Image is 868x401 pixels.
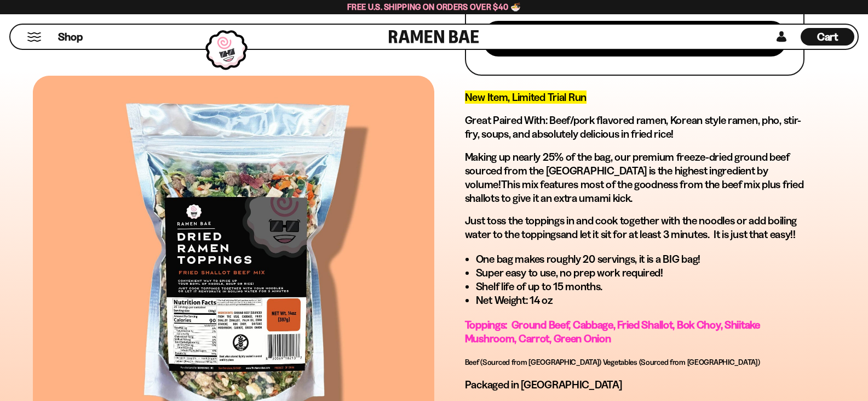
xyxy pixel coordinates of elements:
span: Toppings: Ground Beef, Cabbage, Fried Shallot, Bok Choy, Shiitake Mushroom, Carrot, Green Onion [465,318,760,345]
li: One bag makes roughly 20 servings, it is a BIG bag! [476,252,804,266]
div: Cart [801,25,854,49]
span: This mix features most of the goodness from the beef mix plus fried shallots to give it an extra ... [465,178,804,205]
span: Shop [58,30,83,44]
li: Shelf life of up to 15 months. [476,280,804,293]
span: Cart [817,30,838,43]
p: Just and let it sit for at least 3 minutes. It is just that easy!! [465,214,804,241]
p: Making up nearly 25% of the bag, our premium freeze-dried ground beef sourced from the [GEOGRAPHI... [465,150,804,205]
span: New Item, Limited Trial Run [465,91,587,104]
p: Packaged in [GEOGRAPHIC_DATA] [465,378,804,392]
a: Shop [58,28,83,46]
button: Mobile Menu Trigger [27,32,42,42]
h2: Great Paired With: Beef/pork flavored ramen, Korean style ramen, pho, stir-fry, soups, and absolu... [465,114,804,141]
span: Free U.S. Shipping on Orders over $40 🍜 [347,2,521,12]
span: toss the toppings in and cook together with the noodles or add boiling water to the toppings [465,214,797,241]
span: Beef (Sourced from [GEOGRAPHIC_DATA]) Vegetables (Sourced from [GEOGRAPHIC_DATA]) [465,357,760,367]
li: Super easy to use, no prep work required! [476,266,804,280]
li: Net Weight: 14 oz [476,293,804,307]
